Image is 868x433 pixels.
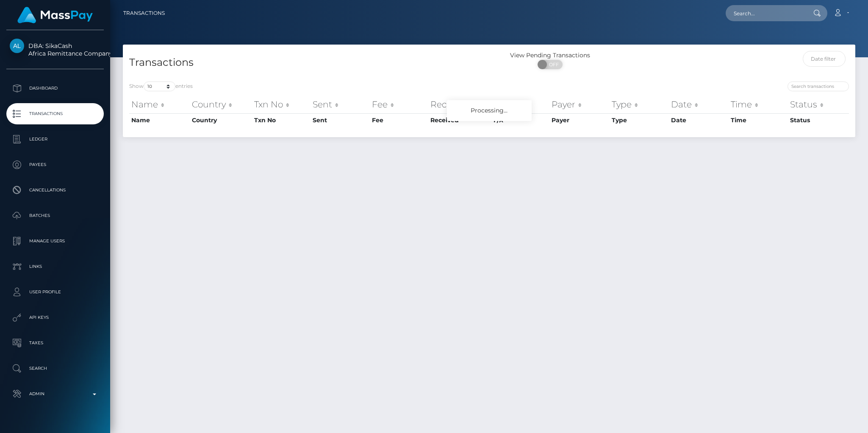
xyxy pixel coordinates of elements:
[10,184,100,197] p: Cancellations
[6,129,104,150] a: Ledger
[669,113,729,127] th: Date
[10,39,24,53] img: Africa Remittance Company LLC
[788,113,849,127] th: Status
[549,96,610,113] th: Payer
[803,51,846,67] input: Date filter
[610,96,669,113] th: Type
[610,113,669,127] th: Type
[144,82,175,91] select: Showentries
[10,311,100,324] p: API Keys
[10,388,100,400] p: Admin
[10,158,100,171] p: Payees
[6,42,104,57] span: DBA: SikaCash Africa Remittance Company LLC
[252,96,311,113] th: Txn No
[428,113,491,127] th: Received
[370,96,428,113] th: Fee
[542,60,563,69] span: OFF
[311,96,370,113] th: Sent
[10,337,100,349] p: Taxes
[788,82,849,91] input: Search transactions
[10,133,100,146] p: Ledger
[788,96,849,113] th: Status
[17,7,93,23] img: MassPay Logo
[123,4,165,22] a: Transactions
[6,231,104,252] a: Manage Users
[10,286,100,298] p: User Profile
[10,260,100,273] p: Links
[729,96,788,113] th: Time
[447,100,532,121] div: Processing...
[6,256,104,277] a: Links
[10,235,100,247] p: Manage Users
[6,103,104,124] a: Transactions
[549,113,610,127] th: Payer
[370,113,428,127] th: Fee
[10,209,100,222] p: Batches
[129,55,483,70] h4: Transactions
[252,113,311,127] th: Txn No
[129,82,193,91] label: Show entries
[491,96,549,113] th: F/X
[6,205,104,226] a: Batches
[129,96,190,113] th: Name
[6,358,104,379] a: Search
[10,82,100,95] p: Dashboard
[311,113,370,127] th: Sent
[10,107,100,120] p: Transactions
[10,362,100,375] p: Search
[190,96,252,113] th: Country
[489,51,611,60] div: View Pending Transactions
[6,154,104,175] a: Payees
[6,307,104,328] a: API Keys
[428,96,491,113] th: Received
[6,281,104,303] a: User Profile
[729,113,788,127] th: Time
[129,113,190,127] th: Name
[726,5,805,21] input: Search...
[669,96,729,113] th: Date
[6,383,104,405] a: Admin
[190,113,252,127] th: Country
[6,332,104,354] a: Taxes
[6,78,104,99] a: Dashboard
[6,180,104,201] a: Cancellations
